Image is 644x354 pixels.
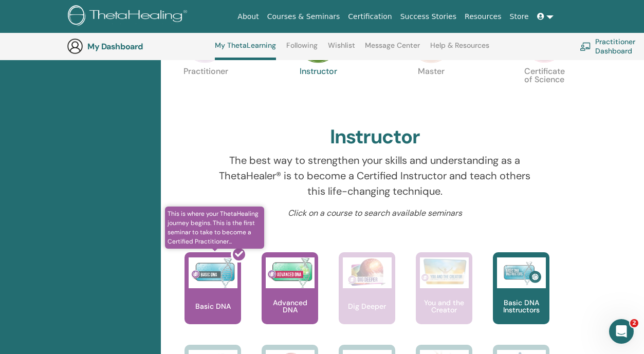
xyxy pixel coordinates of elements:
[328,41,355,58] a: Wishlist
[343,257,392,288] img: Dig Deeper
[523,67,566,110] p: Certificate of Science
[297,67,340,110] p: Instructor
[233,7,263,26] a: About
[580,42,591,50] img: chalkboard-teacher.svg
[365,41,420,58] a: Message Center
[420,257,469,286] img: You and the Creator
[430,41,489,58] a: Help & Resources
[185,252,241,345] a: This is where your ThetaHealing journey begins. This is the first seminar to take to become a Cer...
[609,319,634,344] iframe: Intercom live chat
[344,7,396,26] a: Certification
[339,252,395,345] a: Dig Deeper Dig Deeper
[189,257,237,288] img: Basic DNA
[410,67,453,110] p: Master
[213,153,536,199] p: The best way to strengthen your skills and understanding as a ThetaHealer® is to become a Certifi...
[215,41,276,60] a: My ThetaLearning
[396,7,461,26] a: Success Stories
[262,299,318,313] p: Advanced DNA
[506,7,533,26] a: Store
[330,125,420,149] h2: Instructor
[87,42,190,51] h3: My Dashboard
[286,41,318,58] a: Following
[493,299,549,313] p: Basic DNA Instructors
[497,257,546,288] img: Basic DNA Instructors
[630,319,638,327] span: 2
[262,252,318,345] a: Advanced DNA Advanced DNA
[68,5,191,28] img: logo.png
[165,207,264,249] span: This is where your ThetaHealing journey begins. This is the first seminar to take to become a Cer...
[416,299,472,313] p: You and the Creator
[344,303,390,310] p: Dig Deeper
[493,252,549,345] a: Basic DNA Instructors Basic DNA Instructors
[263,7,344,26] a: Courses & Seminars
[67,38,83,54] img: generic-user-icon.jpg
[266,257,315,288] img: Advanced DNA
[183,67,227,110] p: Practitioner
[416,252,472,345] a: You and the Creator You and the Creator
[213,207,536,219] p: Click on a course to search available seminars
[461,7,506,26] a: Resources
